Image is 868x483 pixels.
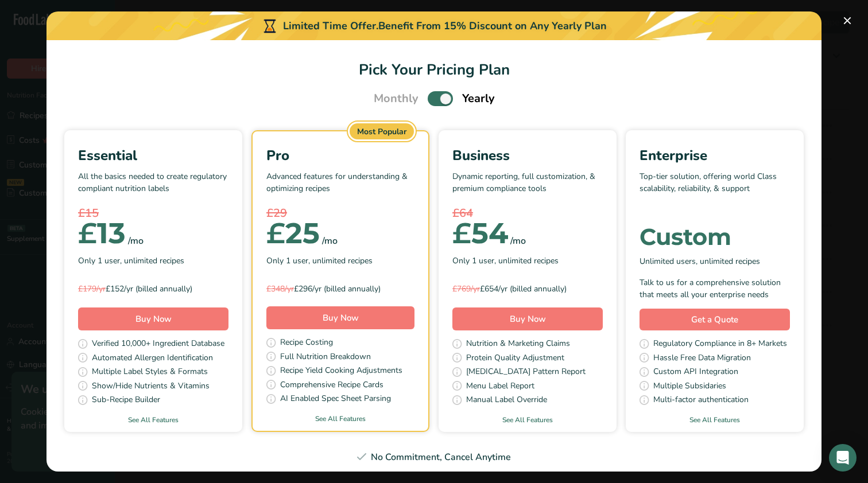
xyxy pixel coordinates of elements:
[266,205,414,222] div: £29
[280,350,371,365] span: Full Nutrition Breakdown
[266,216,285,251] span: £
[691,313,738,326] span: Get a Quote
[280,364,402,379] span: Recipe Yield Cooking Adjustments
[653,380,726,394] span: Multiple Subsidaries
[280,392,391,407] span: AI Enabled Spec Sheet Parsing
[322,234,338,248] div: /mo
[452,145,603,166] div: Business
[92,337,224,352] span: Verified 10,000+ Ingredient Database
[60,450,808,464] div: No Commitment, Cancel Anytime
[266,222,320,245] div: 25
[64,415,242,425] a: See All Features
[439,415,617,425] a: See All Features
[653,352,751,366] span: Hassle Free Data Migration
[92,365,208,380] span: Multiple Label Styles & Formats
[78,205,228,222] div: £15
[128,234,144,248] div: /mo
[462,90,495,107] span: Yearly
[78,283,106,294] span: £179/yr
[92,394,160,408] span: Sub-Recipe Builder
[266,283,414,295] div: £296/yr (billed annually)
[640,309,790,331] a: Get a Quote
[78,145,228,166] div: Essential
[466,337,570,352] span: Nutrition & Marketing Claims
[350,123,414,139] div: Most Popular
[280,379,383,393] span: Comprehensive Recipe Cards
[653,337,787,352] span: Regulatory Compliance in 8+ Markets
[78,216,97,251] span: £
[829,444,857,472] div: Open Intercom Messenger
[323,312,359,324] span: Buy Now
[466,394,547,408] span: Manual Label Override
[653,365,738,380] span: Custom API Integration
[46,11,821,40] div: Limited Time Offer.
[266,283,294,294] span: £348/yr
[466,352,564,366] span: Protein Quality Adjustment
[266,255,373,267] span: Only 1 user, unlimited recipes
[640,145,790,166] div: Enterprise
[374,90,418,107] span: Monthly
[640,276,790,301] div: Talk to us for a comprehensive solution that meets all your enterprise needs
[510,313,546,325] span: Buy Now
[266,170,414,205] p: Advanced features for understanding & optimizing recipes
[640,255,760,267] span: Unlimited users, unlimited recipes
[452,255,559,267] span: Only 1 user, unlimited recipes
[466,365,586,380] span: [MEDICAL_DATA] Pattern Report
[78,170,228,205] p: All the basics needed to create regulatory compliant nutrition labels
[253,414,428,424] a: See All Features
[60,59,808,81] h1: Pick Your Pricing Plan
[626,415,804,425] a: See All Features
[78,307,228,330] button: Buy Now
[266,306,414,329] button: Buy Now
[510,234,526,248] div: /mo
[92,352,213,366] span: Automated Allergen Identification
[452,307,603,330] button: Buy Now
[452,170,603,205] p: Dynamic reporting, full customization, & premium compliance tools
[640,170,790,205] p: Top-tier solution, offering world Class scalability, reliability, & support
[640,225,790,248] div: Custom
[266,145,414,166] div: Pro
[78,283,228,295] div: £152/yr (billed annually)
[378,18,607,34] div: Benefit From 15% Discount on Any Yearly Plan
[452,205,603,222] div: £64
[135,313,172,325] span: Buy Now
[280,336,333,350] span: Recipe Costing
[466,380,534,394] span: Menu Label Report
[452,216,471,251] span: £
[452,283,603,295] div: £654/yr (billed annually)
[92,380,210,394] span: Show/Hide Nutrients & Vitamins
[78,222,126,245] div: 13
[452,283,480,294] span: £769/yr
[653,394,749,408] span: Multi-factor authentication
[452,222,508,245] div: 54
[78,255,184,267] span: Only 1 user, unlimited recipes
